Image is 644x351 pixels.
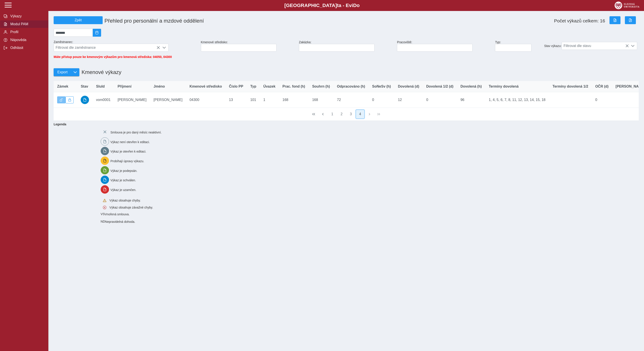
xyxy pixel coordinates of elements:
td: 168 [309,92,333,108]
span: o [357,3,360,8]
span: Počet výkazů celkem: 16 [554,18,605,23]
div: Typ: [493,39,542,53]
td: [PERSON_NAME] [114,92,150,108]
td: 0 [369,92,394,108]
span: Souhrn (h) [312,85,330,88]
td: 13 [226,92,247,108]
button: Zpět [54,16,103,24]
span: Odhlásit [9,46,45,50]
button: 2025/08 [93,29,101,37]
span: Úvazek [263,85,275,88]
span: SoNeSv (h) [372,85,391,88]
span: t [337,3,338,8]
div: Zakázka: [297,39,395,53]
span: Probíhají úpravy výkazu. [111,159,144,163]
span: Nepravidelná dohoda. [105,220,135,223]
td: 72 [333,92,369,108]
span: Termíny dovolená [489,85,519,88]
span: Výkaz obsahuje chyby. [109,199,141,202]
span: Máte přístup pouze ke kmenovým výkazům pro kmenová střediska: 04050, 04300 [54,55,172,59]
button: 3 [347,110,355,118]
td: 0 [423,92,457,108]
img: logo_web_su.png [615,2,639,9]
td: 0 [592,92,612,108]
span: Vnořená smlouva. [105,213,130,216]
span: Typ [250,85,256,88]
button: 2 [337,110,346,118]
span: Smlouva vnořená do kmene [101,220,105,223]
h1: Kmenové výkazy [79,67,121,77]
span: Smlouva vnořená do kmene [101,212,105,216]
button: Uzamknout [65,96,74,103]
div: Kmenové středisko: [199,39,297,53]
span: Dovolená 1/2 (d) [426,85,453,88]
span: Zámek [57,85,68,88]
div: Zaměstnanec: [52,38,199,53]
span: Výkaz je uzamčen. [111,188,136,192]
td: [PERSON_NAME] [150,92,186,108]
span: Výkaz je schválen. [111,178,136,182]
button: Export do Excelu [609,16,620,24]
td: 04300 [186,92,226,108]
span: Export [57,70,67,74]
span: Číslo PP [229,85,243,88]
div: Stav výkazu: [542,40,640,52]
button: Export [54,68,71,76]
span: Jméno [154,85,165,88]
span: Modul PAM [9,22,45,26]
span: Příjmení [118,85,131,88]
span: Filtrovat dle stavu [562,42,629,50]
span: Kmenové středisko [189,85,222,88]
span: Výkaz obsahuje závažné chyby. [109,206,153,209]
td: 1, 4, 5, 6, 7, 8, 11, 12, 13, 14, 15, 18 [485,92,549,108]
td: 12 [394,92,423,108]
span: Stav [81,85,88,88]
span: D [353,3,357,8]
h1: Přehled pro personální a mzdové oddělení [103,16,397,26]
span: Výkaz je podepsán. [111,169,137,172]
button: schváleno [81,96,89,104]
span: Výkaz není otevřen k editaci. [111,140,150,144]
span: Odpracováno (h) [337,85,365,88]
td: 1 [260,92,279,108]
td: 96 [457,92,485,108]
b: Legenda [52,121,637,128]
span: Profil [9,30,45,34]
button: 1 [328,110,337,118]
span: OČR (d) [595,85,608,88]
td: 101 [247,92,260,108]
span: Termíny dovolená 1/2 [553,85,588,88]
b: [GEOGRAPHIC_DATA] a - Evi [13,3,631,8]
span: Výkazy [9,14,45,18]
td: 168 [279,92,309,108]
span: Zpět [56,18,101,22]
button: Export do PDF [625,16,636,24]
span: Prac. fond (h) [282,85,305,88]
span: Dovolená (h) [460,85,482,88]
button: Výkaz je odemčen. [57,96,65,103]
div: Pracoviště: [395,39,493,53]
button: 4 [356,110,364,118]
span: Filtrovat dle zaměstnance [54,44,160,51]
span: SluId [96,85,105,88]
span: Dovolená (d) [398,85,419,88]
span: Smlouva je pro daný měsíc neaktivní. [111,131,162,134]
td: vom0001 [93,92,114,108]
span: Nápověda [9,38,45,42]
span: Výkaz je otevřen k editaci. [111,150,146,153]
